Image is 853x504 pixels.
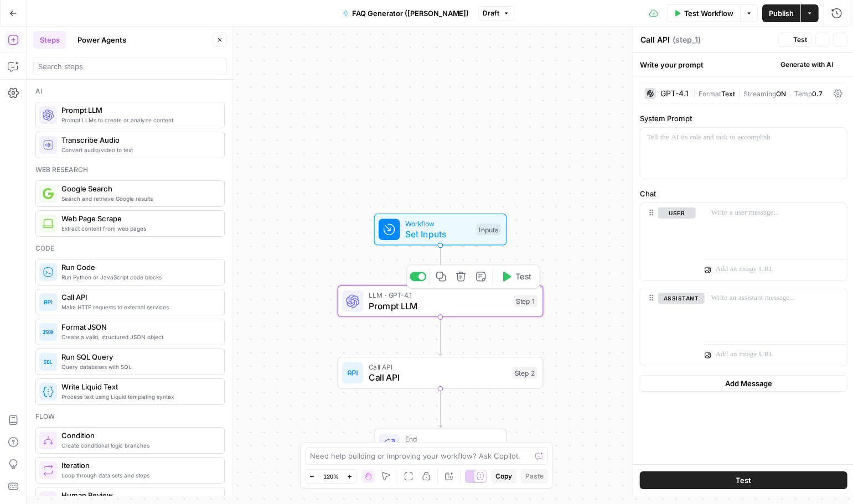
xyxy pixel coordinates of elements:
[640,375,847,392] button: Add Message
[338,429,544,461] div: EndOutput
[61,116,215,124] span: Prompt LLMs to create or analyze content
[640,288,696,366] div: assistant
[61,262,215,273] span: Run Code
[491,469,516,484] button: Copy
[483,8,499,18] span: Draft
[812,90,823,98] span: 0.7
[640,188,847,199] label: Chat
[438,389,442,428] g: Edge from step_2 to end
[61,460,215,471] span: Iteration
[778,33,812,47] button: Test
[776,90,786,98] span: ON
[405,227,471,241] span: Set Inputs
[673,34,701,45] span: ( step_1 )
[786,87,794,98] span: |
[699,90,721,98] span: Format
[35,165,225,175] div: Web research
[640,113,847,124] label: System Prompt
[61,321,215,332] span: Format JSON
[736,475,751,486] span: Test
[794,90,812,98] span: Temp
[35,412,225,422] div: Flow
[495,471,512,481] span: Copy
[323,472,339,481] span: 120%
[438,317,442,356] g: Edge from step_1 to step_2
[512,367,537,379] div: Step 2
[640,203,696,280] div: user
[61,292,215,303] span: Call API
[61,273,215,282] span: Run Python or JavaScript code blocks
[438,246,442,284] g: Edge from start to step_1
[61,146,215,154] span: Convert audio/video to text
[338,285,544,318] div: LLM · GPT-4.1Prompt LLMStep 1Test
[338,357,544,389] div: Call APICall APIStep 2
[61,303,215,311] span: Make HTTP requests to external services
[61,224,215,233] span: Extract content from web pages
[684,8,734,19] span: Test Workflow
[61,134,215,146] span: Transcribe Audio
[61,490,215,501] span: Human Review
[667,4,741,22] button: Test Workflow
[660,90,689,97] div: GPT-4.1
[61,441,215,450] span: Create conditional logic branches
[335,4,475,22] button: FAQ Generator ([PERSON_NAME])
[61,471,215,480] span: Loop through data sets and steps
[369,299,508,313] span: Prompt LLM
[793,35,807,45] span: Test
[369,362,507,372] span: Call API
[61,381,215,392] span: Write Liquid Text
[61,362,215,371] span: Query databases with SQL
[514,295,537,308] div: Step 1
[495,268,536,285] button: Test
[521,469,548,484] button: Paste
[640,471,847,489] button: Test
[478,6,514,20] button: Draft
[61,332,215,341] span: Create a valid, structured JSON object
[476,224,500,236] div: Inputs
[762,4,800,22] button: Publish
[725,378,772,389] span: Add Message
[769,8,794,19] span: Publish
[640,34,670,45] textarea: Call API
[515,271,531,283] span: Test
[369,371,507,384] span: Call API
[658,207,696,219] button: user
[780,60,833,70] span: Generate with AI
[33,31,66,49] button: Steps
[71,31,133,49] button: Power Agents
[766,58,847,72] button: Generate with AI
[338,214,544,246] div: WorkflowSet InputsInputs
[61,430,215,441] span: Condition
[525,471,544,481] span: Paste
[61,183,215,194] span: Google Search
[405,218,471,228] span: Workflow
[735,87,743,98] span: |
[61,194,215,203] span: Search and retrieve Google results
[369,290,508,300] span: LLM · GPT-4.1
[61,351,215,362] span: Run SQL Query
[38,61,222,72] input: Search steps
[61,105,215,116] span: Prompt LLM
[658,293,705,304] button: assistant
[693,87,699,98] span: |
[61,213,215,224] span: Web Page Scrape
[35,243,225,253] div: Code
[743,90,776,98] span: Streaming
[35,86,225,96] div: Ai
[405,433,495,444] span: End
[61,392,215,401] span: Process text using Liquid templating syntax
[352,8,469,19] span: FAQ Generator ([PERSON_NAME])
[721,90,735,98] span: Text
